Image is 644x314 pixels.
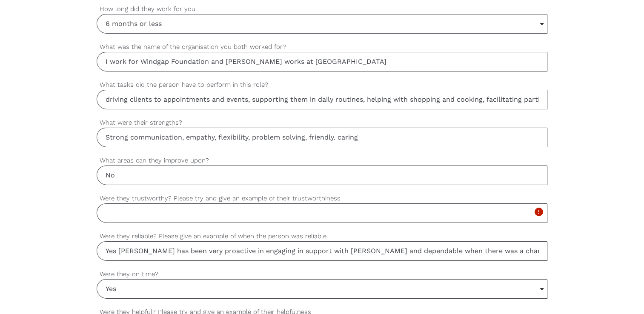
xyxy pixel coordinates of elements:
label: Were they reliable? Please give an example of when the person was reliable. [97,231,547,241]
i: error [534,207,544,217]
label: Were they on time? [97,269,547,279]
label: What was the name of the organisation you both worked for? [97,42,547,52]
label: Were they trustworthy? Please try and give an example of their trustworthiness [97,194,547,203]
label: How long did they work for you [97,4,547,14]
label: What were their strengths? [97,118,547,128]
label: What tasks did the person have to perform in this role? [97,80,547,90]
label: What areas can they improve upon? [97,156,547,166]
